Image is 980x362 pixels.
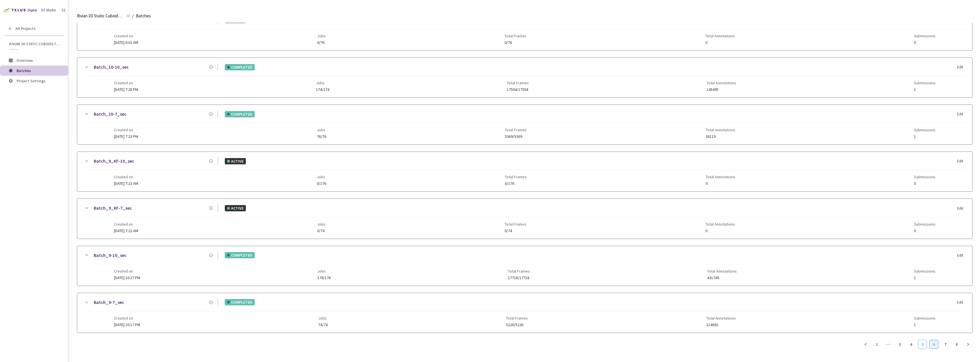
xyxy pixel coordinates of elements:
[77,13,123,19] span: Rivian 3D Static Cuboids fixed[2024-25]
[963,340,973,349] button: right
[94,204,132,212] a: Batch_9_KF-7_sec
[77,246,972,286] div: Batch_9-10_secCOMPLETEDEditCreated on[DATE] 10:27 PMJobs176/176Total Frames17718/17718Total Annot...
[114,175,138,179] span: Created on
[114,228,138,233] span: [DATE] 7:22 AM
[225,299,255,305] div: COMPLETED
[705,229,735,233] span: 0
[132,13,134,19] li: /
[506,323,528,327] span: 5226/5226
[317,181,326,186] span: 0/176
[957,300,967,305] div: Edit
[114,128,138,132] span: Created on
[77,105,972,144] div: Batch_10-7_secCOMPLETEDEditCreated on[DATE] 7:23 PMJobs76/76Total Frames5369/5369Total Annotation...
[114,81,138,85] span: Created on
[706,316,736,320] span: Total Annotations
[864,343,867,346] span: left
[225,252,255,258] div: COMPLETED
[914,40,936,45] span: 0
[317,40,326,45] span: 0/76
[941,340,950,349] a: 7
[507,81,529,85] span: Total Frames
[15,26,36,31] span: All Projects
[884,340,893,349] li: Previous 5 Pages
[317,269,331,273] span: Jobs
[706,175,735,179] span: Total Annotations
[914,34,936,38] span: Submissions
[94,252,126,259] a: Batch_9-10_sec
[873,340,881,349] a: 1
[914,128,936,132] span: Submissions
[317,276,331,280] span: 176/176
[505,175,527,179] span: Total Frames
[77,11,972,50] div: Batch_10-KF_7_secACTIVEEditCreated on[DATE] 6:02 AMJobs0/76Total Frames0/76Total Annotations0Subm...
[77,152,972,191] div: Batch_9_KF-10_secACTIVEEditCreated on[DATE] 7:23 AMJobs0/176Total Frames0/176Total Annotations0Su...
[906,340,916,349] li: 4
[705,34,735,38] span: Total Annotations
[907,340,915,349] a: 4
[505,229,526,233] span: 0/74
[114,181,138,186] span: [DATE] 7:23 AM
[957,253,967,258] div: Edit
[914,222,936,226] span: Submissions
[914,181,936,186] span: 0
[94,64,129,71] a: Batch_10-10_sec
[505,134,527,139] span: 5369/5369
[506,316,528,320] span: Total Frames
[707,81,736,85] span: Total Annotations
[77,199,972,238] div: Batch_9_KF-7_secACTIVEEditCreated on[DATE] 7:22 AMJobs0/74Total Frames0/74Total Annotations0Submi...
[930,340,938,349] a: 6
[225,205,246,211] div: ACTIVE
[318,316,328,320] span: Jobs
[963,340,973,349] li: Next Page
[17,58,33,63] span: Overview
[9,42,60,46] span: Rivian 3D Static Cuboids fixed[2024-25]
[707,269,737,273] span: Total Annotations
[317,128,326,132] span: Jobs
[918,340,927,349] li: 5
[505,222,526,226] span: Total Frames
[918,340,927,349] a: 5
[114,134,138,139] span: [DATE] 7:23 PM
[316,81,329,85] span: Jobs
[225,111,255,117] div: COMPLETED
[77,58,972,97] div: Batch_10-10_secCOMPLETEDEditCreated on[DATE] 7:28 PMJobs174/174Total Frames17504/17504Total Annot...
[952,340,961,349] a: 8
[914,229,936,233] span: 0
[966,343,970,346] span: right
[861,340,870,349] button: left
[317,134,326,139] span: 76/76
[41,7,56,13] div: GT Studio
[707,87,736,92] span: 145495
[952,340,961,349] li: 8
[114,34,138,38] span: Created on
[705,40,735,45] span: 0
[114,87,138,92] span: [DATE] 7:28 PM
[94,158,134,165] a: Batch_9_KF-10_sec
[225,158,246,164] div: ACTIVE
[317,34,326,38] span: Jobs
[707,276,737,280] span: 431749
[17,68,31,73] span: Batches
[505,40,526,45] span: 0/76
[114,222,138,226] span: Created on
[505,181,527,186] span: 0/176
[706,128,735,132] span: Total Annotations
[508,269,530,273] span: Total Frames
[884,340,893,349] span: •••
[507,87,529,92] span: 17504/17504
[706,181,735,186] span: 0
[317,175,326,179] span: Jobs
[114,316,140,320] span: Created on
[957,206,967,211] div: Edit
[114,322,140,327] span: [DATE] 10:17 PM
[317,222,326,226] span: Jobs
[318,323,328,327] span: 74/74
[914,269,936,273] span: Submissions
[957,64,967,70] div: Edit
[317,229,326,233] span: 0/74
[895,340,904,349] li: 3
[861,340,870,349] li: Previous Page
[508,276,530,280] span: 17718/17718
[706,134,735,139] span: 38119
